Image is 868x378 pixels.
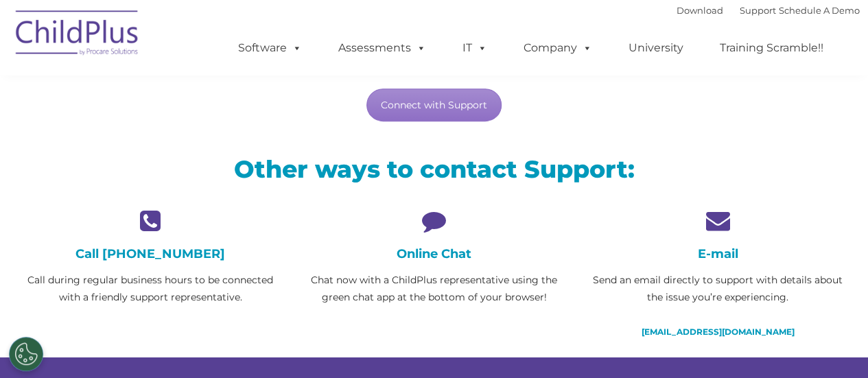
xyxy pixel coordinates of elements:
[19,246,282,261] h4: Call [PHONE_NUMBER]
[449,34,501,62] a: IT
[799,312,868,378] iframe: Chat Widget
[706,34,837,62] a: Training Scramble!!
[586,272,849,306] p: Send an email directly to support with details about the issue you’re experiencing.
[19,154,849,185] h2: Other ways to contact Support:
[615,34,697,62] a: University
[19,272,282,306] p: Call during regular business hours to be connected with a friendly support representative.
[641,327,794,337] a: [EMAIL_ADDRESS][DOMAIN_NAME]
[586,246,849,261] h4: E-mail
[366,88,502,121] a: Connect with Support
[740,5,776,16] a: Support
[325,34,440,62] a: Assessments
[303,246,565,261] h4: Online Chat
[9,337,43,371] button: Cookies Settings
[224,34,316,62] a: Software
[779,5,860,16] a: Schedule A Demo
[510,34,606,62] a: Company
[303,272,565,306] p: Chat now with a ChildPlus representative using the green chat app at the bottom of your browser!
[677,5,723,16] a: Download
[9,1,146,69] img: ChildPlus by Procare Solutions
[677,5,860,16] font: |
